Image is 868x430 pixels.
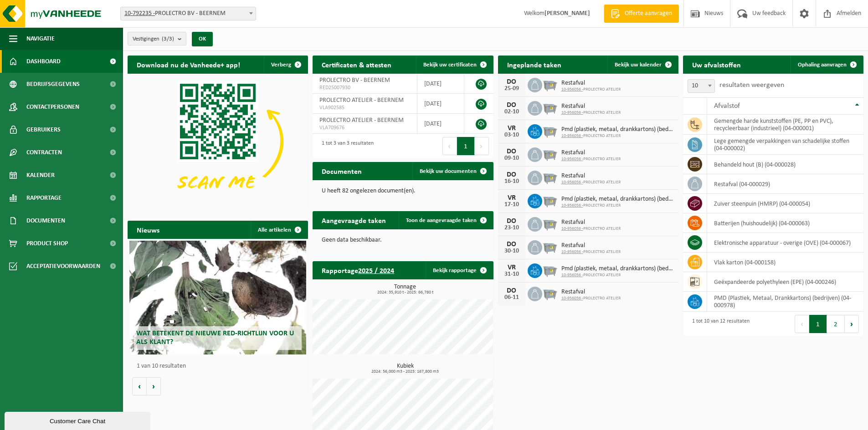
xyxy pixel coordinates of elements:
span: Restafval [561,172,621,180]
tcxspan: Call 10-956056 - via 3CX [561,157,583,162]
td: lege gemengde verpakkingen van schadelijke stoffen (04-000002) [707,135,863,155]
span: PROLECTRO ATELIER [561,87,621,92]
div: 02-10 [503,109,521,115]
span: Contactpersonen [26,96,79,118]
img: WB-2500-GAL-GY-01 [542,216,558,231]
span: VLA902585 [319,104,410,111]
span: Bekijk uw documenten [420,168,477,174]
span: Wat betekent de nieuwe RED-richtlijn voor u als klant? [136,330,294,346]
td: zuiver steenpuin (HMRP) (04-000054) [707,194,863,213]
h2: Ingeplande taken [498,56,570,73]
button: Previous [442,137,457,155]
tcxspan: Call 10-956056 - via 3CX [561,273,583,278]
span: Documenten [26,209,65,232]
div: VR [503,264,521,271]
tcxspan: Call 10-956056 - via 3CX [561,226,583,231]
span: Restafval [561,103,621,110]
tcxspan: Call 10-956056 - via 3CX [561,110,583,115]
count: (3/3) [162,36,174,42]
a: Wat betekent de nieuwe RED-richtlijn voor u als klant? [129,241,306,354]
span: Gebruikers [26,118,61,141]
span: Restafval [561,80,621,87]
img: WB-2500-GAL-GY-01 [542,146,558,162]
a: Offerte aanvragen [604,5,679,23]
div: 06-11 [503,294,521,301]
button: Vorige [132,377,147,395]
h2: Aangevraagde taken [313,211,395,229]
div: 17-10 [503,202,521,208]
div: DO [503,171,521,178]
img: WB-2500-GAL-GY-01 [542,239,558,254]
span: 10 [688,80,714,92]
span: Pmd (plastiek, metaal, drankkartons) (bedrijven) [561,126,674,133]
td: geëxpandeerde polyethyleen (EPE) (04-000246) [707,272,863,292]
span: Vestigingen [133,32,174,46]
div: VR [503,125,521,132]
span: PROLECTRO ATELIER [561,110,621,116]
h3: Kubiek [317,363,493,374]
tcxspan: Call 10-956056 - via 3CX [561,249,583,254]
button: 1 [809,315,827,333]
td: restafval (04-000029) [707,174,863,194]
tcxspan: Call 10-956056 - via 3CX [561,203,583,208]
span: 10-792235 - PROLECTRO BV - BEERNEM [120,7,256,20]
span: PROLECTRO ATELIER [561,157,621,162]
td: elektronische apparatuur - overige (OVE) (04-000067) [707,233,863,253]
td: gemengde harde kunststoffen (PE, PP en PVC), recycleerbaar (industrieel) (04-000001) [707,115,863,135]
span: PROLECTRO ATELIER [561,133,674,139]
span: Bedrijfsgegevens [26,73,80,96]
tcxspan: Call 10-956056 - via 3CX [561,133,583,138]
img: WB-2500-GAL-GY-01 [542,169,558,185]
h2: Certificaten & attesten [313,56,401,73]
span: Toon de aangevraagde taken [406,218,477,223]
td: [DATE] [417,74,464,94]
button: Verberg [264,56,307,74]
img: WB-2500-GAL-GY-01 [542,192,558,208]
span: Afvalstof [714,102,740,110]
tcxspan: Call 10-956056 - via 3CX [561,296,583,301]
div: DO [503,101,521,109]
span: PROLECTRO ATELIER - BEERNEM [319,97,404,104]
a: Toon de aangevraagde taken [399,211,493,229]
a: Bekijk rapportage [426,261,493,279]
div: DO [503,148,521,155]
span: Kalender [26,164,55,187]
a: Bekijk uw documenten [412,162,493,180]
span: Restafval [561,149,621,157]
tcxspan: Call 2025 / 2024 via 3CX [358,268,394,275]
button: Previous [795,315,809,333]
a: Bekijk uw kalender [607,56,678,74]
span: 10-792235 - PROLECTRO BV - BEERNEM [121,7,256,20]
img: WB-2500-GAL-GY-01 [542,123,558,138]
span: VLA709676 [319,124,410,132]
iframe: chat widget [5,410,152,430]
p: 1 van 10 resultaten [137,363,303,369]
div: 25-09 [503,86,521,92]
img: WB-2500-GAL-GY-01 [542,100,558,115]
div: DO [503,241,521,248]
button: Next [845,315,859,333]
span: Pmd (plastiek, metaal, drankkartons) (bedrijven) [561,265,674,273]
a: Alle artikelen [251,221,307,239]
h2: Documenten [313,162,371,180]
span: Dashboard [26,50,61,73]
span: Restafval [561,242,621,249]
span: Rapportage [26,187,62,209]
span: Restafval [561,288,621,296]
span: PROLECTRO ATELIER [561,296,621,301]
span: Product Shop [26,232,68,255]
div: 16-10 [503,178,521,185]
span: Bekijk uw certificaten [423,62,477,68]
tcxspan: Call 10-956056 - via 3CX [561,87,583,92]
div: 1 tot 10 van 12 resultaten [688,314,750,334]
button: Vestigingen(3/3) [128,32,186,46]
img: WB-2500-GAL-GY-01 [542,76,558,92]
tcxspan: Call 10-956056 - via 3CX [561,180,583,185]
td: PMD (Plastiek, Metaal, Drankkartons) (bedrijven) (04-000978) [707,292,863,312]
h2: Nieuws [128,221,169,238]
span: Pmd (plastiek, metaal, drankkartons) (bedrijven) [561,196,674,203]
tcxspan: Call 10-792235 - via 3CX [124,10,155,17]
p: Geen data beschikbaar. [322,237,484,243]
strong: [PERSON_NAME] [544,10,590,17]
